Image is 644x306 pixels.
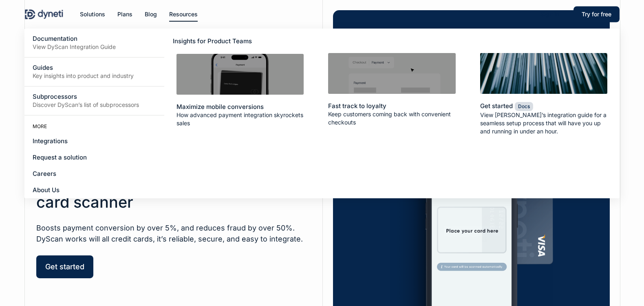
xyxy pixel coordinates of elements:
a: Get started [36,255,93,278]
span: Try for free [582,11,611,18]
a: Resources [169,10,198,19]
a: Sign in [532,8,567,21]
span: Blog [145,11,157,18]
span: Get started [45,263,84,271]
span: Resources [169,11,198,18]
img: Dyneti Technologies [24,8,64,20]
a: Plans [117,10,132,19]
a: Blog [145,10,157,19]
a: Solutions [80,10,105,19]
span: Plans [117,11,132,18]
p: Boosts payment conversion by over 5%, and reduces fraud by over 50%. DyScan works will all credit... [36,222,311,244]
span: Solutions [80,11,105,18]
span: Sign in [540,11,559,18]
h3: DyScan is the market-leading credit card scanner [36,174,311,211]
div: Page 4 [36,222,311,244]
a: Try for free [573,10,620,19]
